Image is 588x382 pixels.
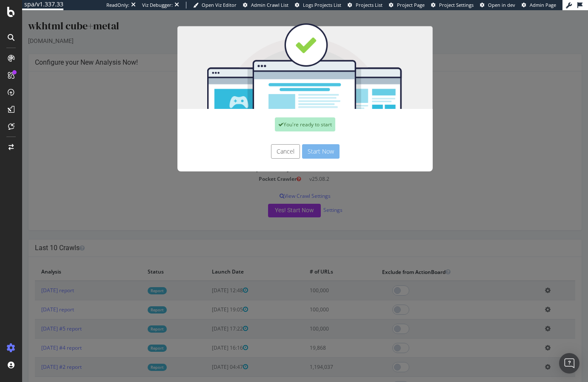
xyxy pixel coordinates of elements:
[106,2,129,9] div: ReadOnly:
[530,2,556,8] span: Admin Page
[559,353,579,373] div: Open Intercom Messenger
[249,134,278,148] button: Cancel
[348,2,382,9] a: Projects List
[193,2,237,9] a: Open Viz Editor
[431,2,474,9] a: Project Settings
[253,107,313,121] div: You're ready to start
[295,2,341,9] a: Logs Projects List
[356,2,382,8] span: Projects List
[202,2,237,8] span: Open Viz Editor
[480,2,515,9] a: Open in dev
[142,2,173,9] div: Viz Debugger:
[251,2,288,8] span: Admin Crawl List
[522,2,556,9] a: Admin Page
[439,2,474,8] span: Project Settings
[488,2,515,8] span: Open in dev
[397,2,425,8] span: Project Page
[243,2,288,9] a: Admin Crawl List
[389,2,425,9] a: Project Page
[155,13,411,99] img: You're all set!
[303,2,341,8] span: Logs Projects List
